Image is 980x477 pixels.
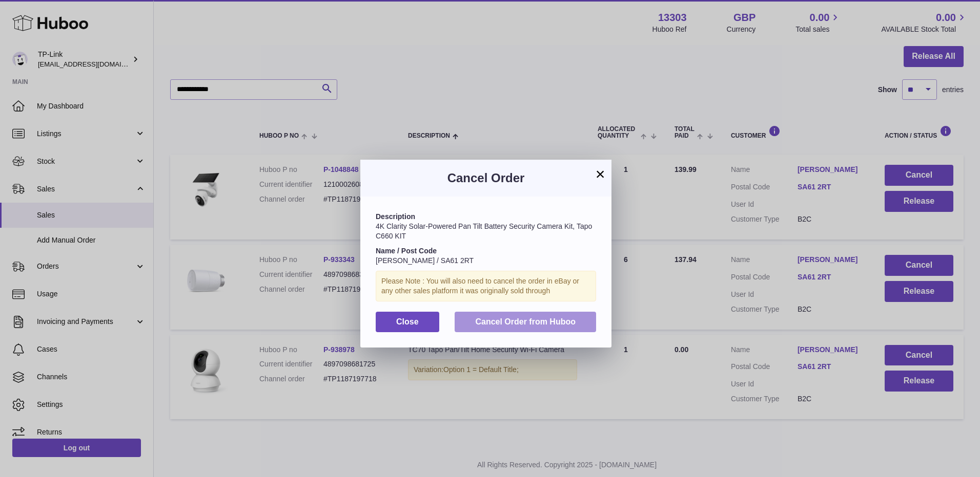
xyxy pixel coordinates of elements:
div: Please Note : You will also need to cancel the order in eBay or any other sales platform it was o... [376,271,596,301]
button: Cancel Order from Huboo [455,312,596,333]
strong: Description [376,212,415,221]
button: × [594,168,606,180]
button: Close [376,312,439,333]
span: 4K Clarity Solar-Powered Pan Tilt Battery Security Camera Kit, Tapo C660 KIT [376,222,592,240]
span: Cancel Order from Huboo [475,317,576,326]
span: Close [396,317,419,326]
strong: Name / Post Code [376,247,437,255]
span: [PERSON_NAME] / SA61 2RT [376,256,474,265]
h3: Cancel Order [376,170,596,186]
